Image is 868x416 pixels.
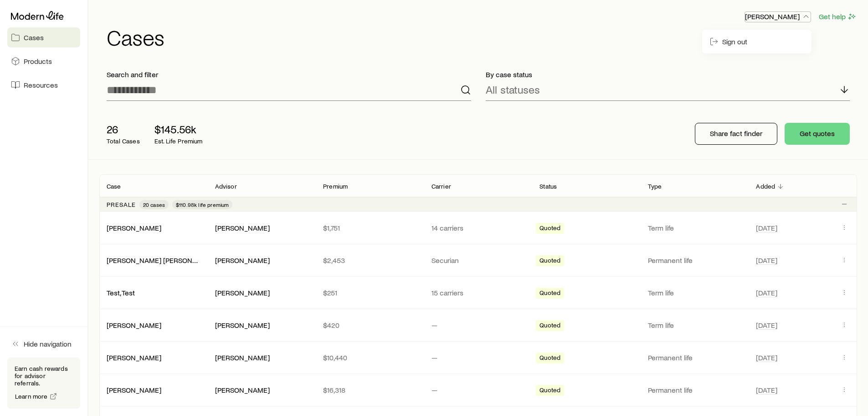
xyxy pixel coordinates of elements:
[431,385,525,395] p: —
[107,321,161,330] div: [PERSON_NAME]
[107,256,200,265] div: [PERSON_NAME] [PERSON_NAME]
[215,223,270,233] div: [PERSON_NAME]
[539,354,560,363] span: Quoted
[323,321,417,330] p: $420
[648,183,662,190] p: Type
[107,70,471,79] p: Search and filter
[710,129,762,138] p: Share fact finder
[7,358,80,409] div: Earn cash rewards for advisor referrals.Learn more
[7,51,80,71] a: Products
[431,321,525,330] p: —
[15,365,73,387] p: Earn cash rewards for advisor referrals.
[756,288,777,297] span: [DATE]
[706,33,808,50] button: Sign out
[539,289,560,299] span: Quoted
[107,288,135,297] a: Test, Test
[24,339,72,348] span: Hide navigation
[431,256,525,265] p: Securian
[323,223,417,232] p: $1,751
[745,12,811,21] p: [PERSON_NAME]
[7,334,80,354] button: Hide navigation
[154,137,203,145] p: Est. Life Premium
[539,183,557,190] p: Status
[143,201,165,208] span: 20 cases
[215,256,270,265] div: [PERSON_NAME]
[107,353,161,363] div: [PERSON_NAME]
[323,256,417,265] p: $2,453
[107,183,121,190] p: Case
[24,80,58,90] span: Resources
[107,353,161,362] a: [PERSON_NAME]
[107,26,857,48] h1: Cases
[24,57,52,66] span: Products
[756,223,777,232] span: [DATE]
[215,288,270,298] div: [PERSON_NAME]
[215,183,237,190] p: Advisor
[785,123,850,145] button: Get quotes
[539,257,560,266] span: Quoted
[107,223,161,232] a: [PERSON_NAME]
[176,201,229,208] span: $110.98k life premium
[107,223,161,233] div: [PERSON_NAME]
[756,256,777,265] span: [DATE]
[756,385,777,395] span: [DATE]
[107,321,161,329] a: [PERSON_NAME]
[215,385,270,395] div: [PERSON_NAME]
[107,201,136,208] p: Presale
[539,386,560,396] span: Quoted
[648,256,742,265] p: Permanent life
[215,321,270,330] div: [PERSON_NAME]
[323,288,417,297] p: $251
[756,183,775,190] p: Added
[7,27,80,47] a: Cases
[323,385,417,395] p: $16,318
[745,11,811,22] button: [PERSON_NAME]
[486,70,850,79] p: By case status
[648,223,742,232] p: Term life
[107,385,161,395] div: [PERSON_NAME]
[431,223,525,232] p: 14 carriers
[756,321,777,330] span: [DATE]
[107,123,140,136] p: 26
[648,321,742,330] p: Term life
[539,321,560,331] span: Quoted
[756,353,777,362] span: [DATE]
[107,288,135,298] div: Test, Test
[24,33,44,42] span: Cases
[215,353,270,363] div: [PERSON_NAME]
[648,353,742,362] p: Permanent life
[7,75,80,95] a: Resources
[818,11,857,22] button: Get help
[107,385,161,394] a: [PERSON_NAME]
[323,183,348,190] p: Premium
[107,256,218,264] a: [PERSON_NAME] [PERSON_NAME]
[431,183,451,190] p: Carrier
[695,123,777,145] button: Share fact finder
[15,393,48,400] span: Learn more
[107,137,140,145] p: Total Cases
[486,83,540,96] p: All statuses
[431,288,525,297] p: 15 carriers
[154,123,203,136] p: $145.56k
[648,288,742,297] p: Term life
[722,37,747,46] span: Sign out
[539,224,560,234] span: Quoted
[648,385,742,395] p: Permanent life
[323,353,417,362] p: $10,440
[431,353,525,362] p: —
